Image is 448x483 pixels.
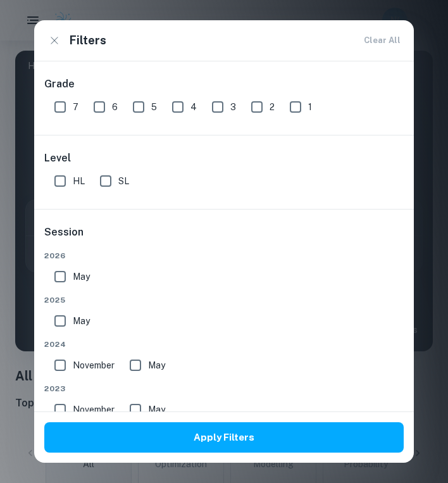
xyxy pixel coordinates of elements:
span: 5 [151,100,157,114]
span: 6 [112,100,118,114]
span: HL [73,174,85,188]
span: 2 [270,100,275,114]
span: SL [118,174,129,188]
span: May [73,270,90,284]
span: November [73,358,115,372]
span: May [148,358,165,372]
h6: Filters [70,32,106,49]
span: May [73,314,90,328]
span: May [148,403,165,417]
span: 1 [308,100,312,114]
h6: Session [44,225,404,250]
span: 3 [230,100,236,114]
button: Apply Filters [44,422,404,453]
span: 2024 [44,339,404,350]
span: 2026 [44,250,404,261]
span: 7 [73,100,78,114]
span: 4 [190,100,197,114]
span: November [73,403,115,417]
span: 2023 [44,383,404,394]
h6: Grade [44,77,404,92]
span: 2025 [44,294,404,306]
h6: Level [44,151,404,166]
